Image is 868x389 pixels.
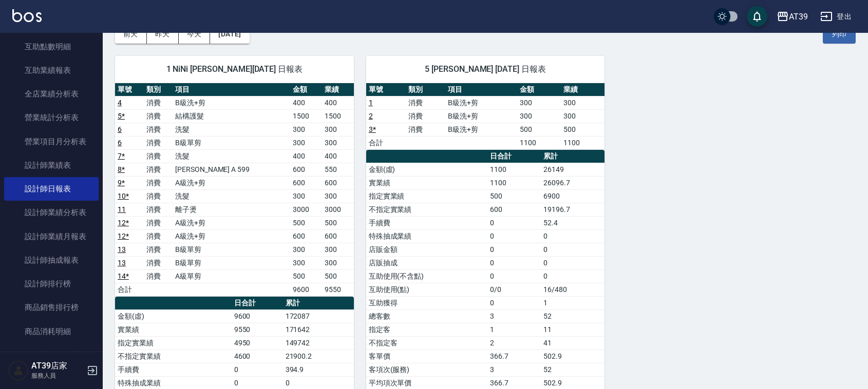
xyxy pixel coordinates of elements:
td: 6900 [541,189,605,203]
td: 400 [322,96,354,109]
td: 洗髮 [173,123,290,136]
th: 業績 [322,83,354,96]
td: 實業績 [115,323,232,336]
td: 41 [541,336,605,349]
td: 3 [487,363,541,376]
td: 0 [487,229,541,243]
td: 26096.7 [541,176,605,189]
th: 業績 [561,83,605,96]
button: 前天 [115,25,147,44]
td: 500 [290,216,322,229]
td: 洗髮 [173,189,290,203]
a: 6 [118,139,122,147]
td: 9550 [232,323,283,336]
td: 不指定客 [366,336,487,349]
td: 0 [487,243,541,256]
td: 指定實業績 [366,189,487,203]
th: 項目 [173,83,290,96]
td: 2 [487,336,541,349]
td: 0 [541,269,605,283]
td: 300 [290,243,322,256]
a: 設計師排行榜 [4,272,99,296]
td: 300 [517,109,561,123]
td: 21900.2 [283,349,354,363]
a: 6 [118,125,122,133]
td: 600 [322,229,354,243]
td: 1 [487,323,541,336]
td: 9600 [232,309,283,323]
td: 消費 [144,256,173,269]
td: 3 [487,309,541,323]
a: 2 [369,112,373,120]
td: 1100 [487,163,541,176]
a: 全店業績分析表 [4,82,99,106]
a: 4 [118,99,122,107]
td: 0 [487,216,541,229]
td: 指定客 [366,323,487,336]
td: 300 [290,136,322,149]
td: 0 [487,296,541,309]
th: 單號 [115,83,144,96]
td: 互助使用(點) [366,283,487,296]
td: 500 [322,216,354,229]
a: 設計師日報表 [4,177,99,201]
td: 客單價 [366,349,487,363]
td: 消費 [406,96,445,109]
td: 300 [561,96,605,109]
td: 300 [322,136,354,149]
a: 13 [118,259,126,267]
td: 1100 [517,136,561,149]
td: 9550 [322,283,354,296]
td: 消費 [144,216,173,229]
td: 店販抽成 [366,256,487,269]
td: 500 [487,189,541,203]
td: 600 [290,163,322,176]
td: 3000 [322,203,354,216]
td: 消費 [144,163,173,176]
td: 手續費 [115,363,232,376]
th: 金額 [290,83,322,96]
td: 300 [322,189,354,203]
td: B級洗+剪 [445,96,517,109]
button: AT39 [772,6,812,27]
td: 0 [232,363,283,376]
td: 特殊抽成業績 [366,229,487,243]
td: 0 [541,243,605,256]
td: 600 [322,176,354,189]
td: A級單剪 [173,269,290,283]
td: 1 [541,296,605,309]
th: 累計 [541,150,605,163]
td: 300 [322,123,354,136]
td: 0 [541,256,605,269]
td: 消費 [406,123,445,136]
td: 400 [322,149,354,163]
td: 1500 [290,109,322,123]
button: 登出 [816,7,856,26]
td: 結構護髮 [173,109,290,123]
td: 300 [322,243,354,256]
td: 600 [290,176,322,189]
th: 單號 [366,83,406,96]
td: 0 [487,256,541,269]
a: 商品消耗明細 [4,320,99,343]
td: 0 [541,229,605,243]
th: 日合計 [487,150,541,163]
a: 11 [118,205,126,213]
td: 合計 [366,136,406,149]
td: 實業績 [366,176,487,189]
td: 消費 [144,243,173,256]
img: Logo [12,9,42,22]
td: 消費 [144,149,173,163]
td: 600 [290,229,322,243]
th: 項目 [445,83,517,96]
td: 52.4 [541,216,605,229]
td: 0 [487,269,541,283]
th: 累計 [283,297,354,310]
td: 消費 [144,203,173,216]
td: 洗髮 [173,149,290,163]
a: 設計師抽成報表 [4,248,99,272]
td: 消費 [144,229,173,243]
td: 4600 [232,349,283,363]
td: 合計 [115,283,144,296]
td: B級單剪 [173,256,290,269]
